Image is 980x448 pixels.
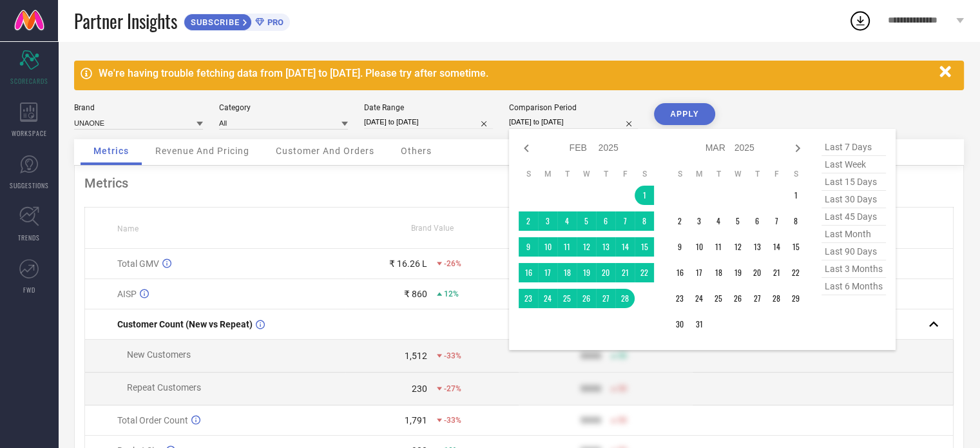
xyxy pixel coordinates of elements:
th: Thursday [596,169,615,179]
span: FWD [23,285,35,295]
th: Sunday [519,169,538,179]
span: WORKSPACE [12,128,47,138]
span: last 6 months [821,278,886,295]
td: Tue Mar 11 2025 [709,237,728,257]
td: Thu Feb 20 2025 [596,263,615,282]
td: Fri Mar 14 2025 [767,237,786,257]
td: Sun Feb 02 2025 [519,211,538,231]
td: Mon Mar 17 2025 [689,263,709,282]
span: last week [821,156,886,173]
td: Sun Mar 30 2025 [670,315,689,334]
span: 50 [618,416,627,425]
td: Sat Mar 22 2025 [786,263,805,282]
span: PRO [264,17,283,27]
input: Select comparison period [509,115,638,129]
span: Revenue And Pricing [155,146,249,156]
th: Wednesday [728,169,747,179]
div: 230 [412,384,427,394]
span: -33% [444,351,461,360]
td: Mon Feb 24 2025 [538,289,557,308]
span: last 3 months [821,260,886,278]
span: TRENDS [18,233,40,242]
td: Sun Mar 16 2025 [670,263,689,282]
div: Previous month [519,141,534,156]
div: Next month [790,141,805,156]
div: ₹ 16.26 L [389,258,427,269]
button: APPLY [654,103,715,125]
td: Mon Feb 10 2025 [538,237,557,257]
a: SUBSCRIBEPRO [184,10,290,31]
td: Sat Feb 01 2025 [635,186,654,205]
div: ₹ 860 [404,289,427,299]
td: Mon Mar 10 2025 [689,237,709,257]
span: last 90 days [821,243,886,260]
td: Fri Mar 28 2025 [767,289,786,308]
td: Fri Feb 21 2025 [615,263,635,282]
div: 9999 [581,384,601,394]
td: Tue Feb 18 2025 [557,263,577,282]
td: Sat Feb 08 2025 [635,211,654,231]
th: Friday [615,169,635,179]
td: Fri Feb 28 2025 [615,289,635,308]
th: Monday [538,169,557,179]
td: Wed Feb 19 2025 [577,263,596,282]
span: AISP [117,289,137,299]
div: Open download list [849,9,872,32]
span: last 15 days [821,173,886,191]
th: Saturday [786,169,805,179]
td: Sun Mar 02 2025 [670,211,689,231]
span: Customer Count (New vs Repeat) [117,319,253,329]
td: Tue Mar 18 2025 [709,263,728,282]
td: Tue Feb 04 2025 [557,211,577,231]
td: Wed Mar 26 2025 [728,289,747,308]
span: Brand Value [411,224,454,233]
div: 9999 [581,415,601,425]
span: 50 [618,351,627,360]
span: Name [117,224,139,233]
td: Sun Feb 23 2025 [519,289,538,308]
td: Fri Feb 14 2025 [615,237,635,257]
td: Wed Feb 26 2025 [577,289,596,308]
div: 1,512 [405,351,427,361]
td: Fri Feb 07 2025 [615,211,635,231]
span: 50 [618,384,627,393]
span: SUBSCRIBE [184,17,243,27]
td: Wed Mar 19 2025 [728,263,747,282]
td: Sat Mar 15 2025 [786,237,805,257]
div: Category [219,103,348,112]
span: Others [401,146,432,156]
td: Wed Feb 12 2025 [577,237,596,257]
td: Mon Mar 31 2025 [689,315,709,334]
th: Sunday [670,169,689,179]
td: Sat Feb 22 2025 [635,263,654,282]
td: Tue Feb 11 2025 [557,237,577,257]
td: Sun Feb 16 2025 [519,263,538,282]
td: Sat Mar 01 2025 [786,186,805,205]
th: Friday [767,169,786,179]
div: We're having trouble fetching data from [DATE] to [DATE]. Please try after sometime. [99,67,933,79]
td: Fri Mar 21 2025 [767,263,786,282]
td: Thu Feb 27 2025 [596,289,615,308]
div: Brand [74,103,203,112]
span: 12% [444,289,459,298]
th: Monday [689,169,709,179]
span: SCORECARDS [10,76,48,86]
input: Select date range [364,115,493,129]
span: last 7 days [821,139,886,156]
span: Metrics [93,146,129,156]
td: Tue Mar 04 2025 [709,211,728,231]
span: -27% [444,384,461,393]
td: Wed Feb 05 2025 [577,211,596,231]
span: Partner Insights [74,8,177,34]
td: Tue Mar 25 2025 [709,289,728,308]
div: Metrics [84,175,954,191]
span: Repeat Customers [127,382,201,393]
td: Sat Mar 08 2025 [786,211,805,231]
th: Wednesday [577,169,596,179]
span: Total Order Count [117,415,188,425]
td: Thu Feb 06 2025 [596,211,615,231]
td: Mon Mar 03 2025 [689,211,709,231]
div: Date Range [364,103,493,112]
div: 9999 [581,351,601,361]
span: SUGGESTIONS [10,180,49,190]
